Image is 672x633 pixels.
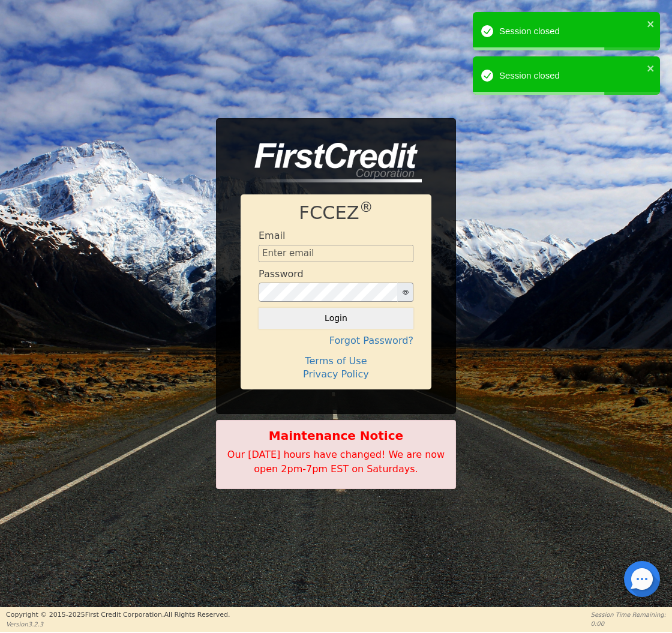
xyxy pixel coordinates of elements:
p: Session Time Remaining: [591,610,666,619]
button: close [647,17,655,31]
input: Enter email [259,245,413,263]
p: 0:00 [591,619,666,628]
p: Version 3.2.3 [6,620,230,629]
h4: Forgot Password? [259,335,413,346]
h4: Privacy Policy [259,368,413,380]
sup: ® [359,199,373,215]
p: Copyright © 2015- 2025 First Credit Corporation. [6,610,230,620]
h4: Email [259,230,285,241]
span: All Rights Reserved. [164,611,230,619]
span: Our [DATE] hours have changed! We are now open 2pm-7pm EST on Saturdays. [227,449,445,475]
div: Session closed [499,25,643,38]
img: logo-CMu_cnol.png [241,143,422,182]
h4: Terms of Use [259,355,413,367]
h1: FCCEZ [259,202,413,224]
b: Maintenance Notice [223,427,449,445]
div: Session closed [499,69,643,83]
input: password [259,283,398,302]
button: Login [259,308,413,328]
button: close [647,61,655,75]
h4: Password [259,268,304,280]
